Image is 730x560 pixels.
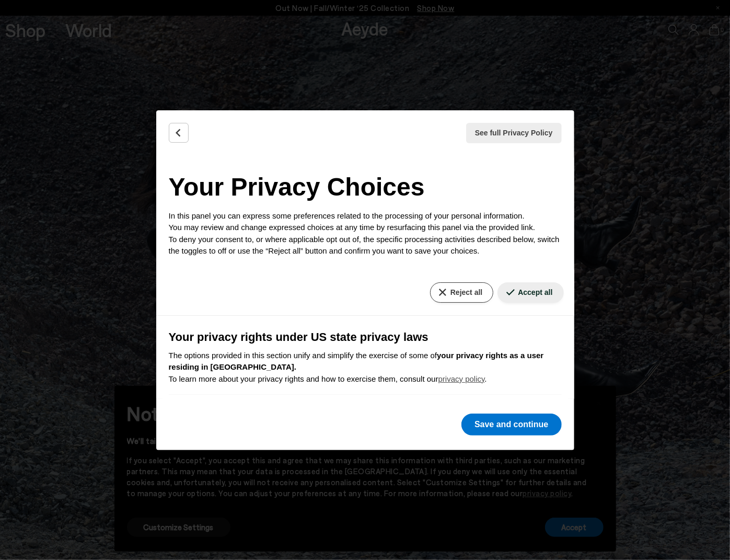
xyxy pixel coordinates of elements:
[438,374,485,383] a: privacy policy
[497,282,563,303] button: Accept all
[169,328,562,346] h3: Your privacy rights under US state privacy laws
[430,282,493,303] button: Reject all
[475,128,553,139] span: See full Privacy Policy
[169,123,189,143] button: Back
[466,123,562,143] button: See full Privacy Policy
[461,414,561,436] button: Save and continue
[169,350,562,385] p: The options provided in this section unify and simplify the exercise of some of To learn more abo...
[169,210,562,257] p: In this panel you can express some preferences related to the processing of your personal informa...
[169,168,562,206] h2: Your Privacy Choices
